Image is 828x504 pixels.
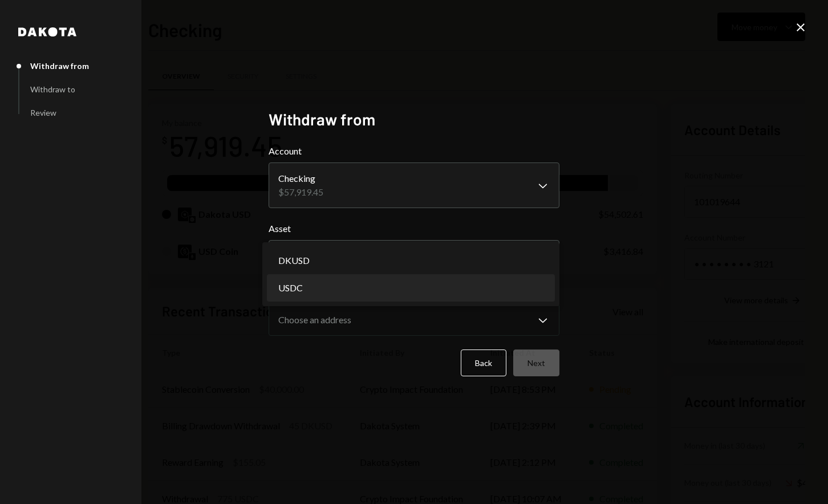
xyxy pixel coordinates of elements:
button: Back [461,349,506,376]
label: Asset [269,222,559,235]
span: USDC [278,281,303,295]
label: Account [269,144,559,158]
button: Source Address [269,304,559,336]
button: Account [269,162,559,208]
button: Asset [269,240,559,272]
div: Review [30,108,56,117]
h2: Withdraw from [269,108,559,131]
div: Withdraw to [30,84,75,94]
div: Withdraw from [30,61,89,71]
span: DKUSD [278,254,310,267]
